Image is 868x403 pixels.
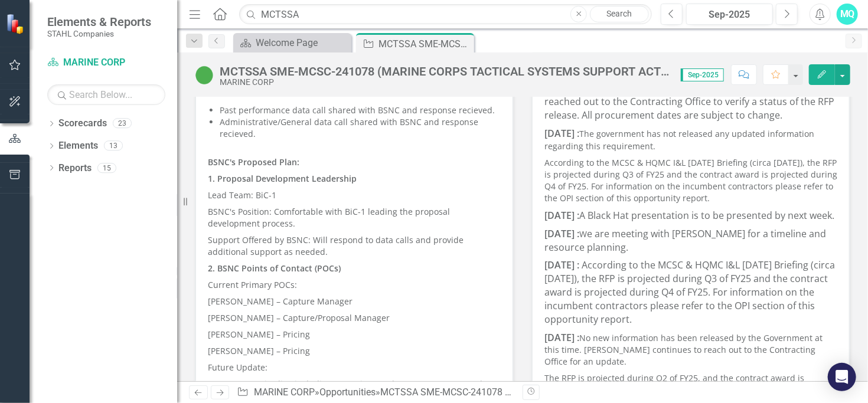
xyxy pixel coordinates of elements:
strong: [DATE] : [544,209,579,222]
p: No new information has been released by the Government at this time. [PERSON_NAME] continues to r... [544,329,837,371]
div: 15 [97,163,116,173]
div: Sep-2025 [690,8,769,22]
strong: [DATE] : [544,331,579,344]
span: Sep-2025 [681,68,724,81]
small: STAHL Companies [47,29,151,38]
div: MCTSSA SME-MCSC-241078 (MARINE CORPS TACTICAL SYSTEMS SUPPORT ACTIVITY SUBJECT MATTER EXPERTS) [220,65,669,78]
span: A Black Hat presentation is to be presented by next week. [579,209,834,222]
img: ClearPoint Strategy [6,13,27,34]
div: 13 [104,141,123,151]
p: The RFP is projected during Q2 of FY25, and the contract award is projected during Q3 of F25. [544,370,837,398]
div: Open Intercom Messenger [828,363,856,391]
p: Lead Team: BiC-1 [208,187,501,204]
p: Future Update: [208,359,501,376]
div: 23 [113,119,132,129]
p: W [544,225,837,257]
input: Search Below... [47,84,165,105]
p: [PERSON_NAME] – Capture/Proposal Manager [208,310,501,326]
span: Elements & Reports [47,15,151,29]
strong: [DATE] : [544,227,579,240]
a: Reports [58,162,92,175]
span: e are meeting with [PERSON_NAME] for a timeline and resource planning. [544,227,826,254]
a: Search [590,6,649,22]
span: According to the MCSC & HQMC I&L [DATE] Briefing (circa [DATE]), the RFP is projected during Q3 o... [544,258,835,325]
strong: [DATE] : [544,127,579,140]
p: According to the MCSC & HQMC I&L [DATE] Briefing (circa [DATE]), the RFP is projected during Q3 o... [544,155,837,207]
strong: [DATE] : [544,258,579,271]
img: Active [195,65,214,84]
div: Welcome Page [256,35,348,50]
p: Support Offered by BSNC: Will respond to data calls and provide additional support as needed. [208,232,501,260]
button: MQ [837,4,858,25]
strong: 1. Proposal Development Leadership [208,173,357,184]
a: Welcome Page [236,35,348,50]
p: [PERSON_NAME] – Pricing [208,343,501,359]
p: Current Primary POCs: [208,277,501,293]
strong: 2. BSNC Points of Contact (POCs) [208,263,341,274]
strong: Data Calls: [208,88,250,99]
li: Administrative/General data call shared with BSNC and response recieved. [220,116,501,140]
div: MARINE CORP [220,78,669,87]
strong: BSNC's Proposed Plan: [208,156,299,168]
a: MARINE CORP [47,56,165,70]
p: BSNC's Position: Comfortable with BiC-1 leading the proposal development process. [208,204,501,232]
p: [PERSON_NAME] – Pricing [208,326,501,343]
p: The government has not released any updated information regarding this requirement. [544,124,837,155]
button: Sep-2025 [686,4,773,25]
p: [PERSON_NAME] – Capture Manager [208,293,501,310]
div: » » [237,386,514,399]
li: Past performance data call shared with BSNC and response recieved. [220,104,501,116]
a: Elements [58,139,98,153]
a: Scorecards [58,117,107,130]
a: MARINE CORP [254,386,315,398]
a: Opportunities [319,386,376,398]
div: MCTSSA SME-MCSC-241078 (MARINE CORPS TACTICAL SYSTEMS SUPPORT ACTIVITY SUBJECT MATTER EXPERTS) [378,37,471,51]
input: Search ClearPoint... [239,4,652,25]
